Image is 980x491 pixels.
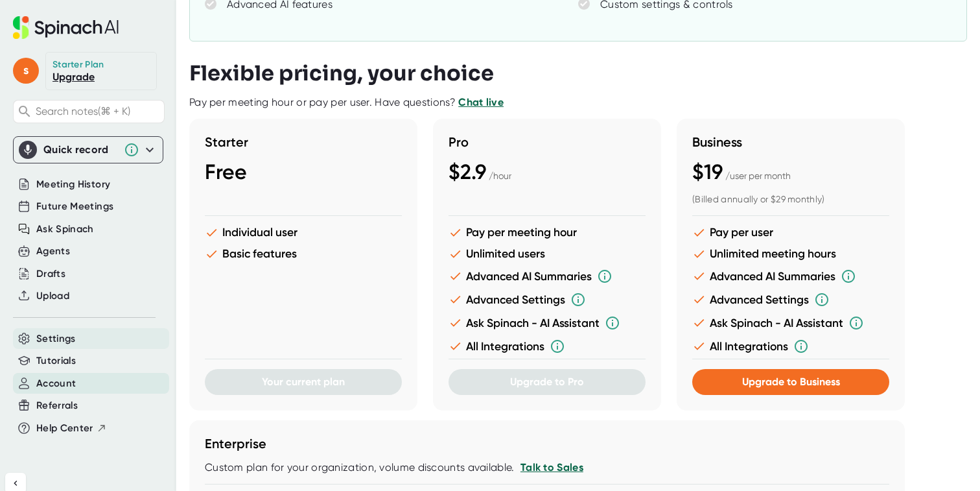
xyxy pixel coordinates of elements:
span: / hour [489,171,511,181]
span: s [13,58,39,84]
button: Account [36,376,76,391]
button: Future Meetings [36,199,113,214]
div: Quick record [43,143,117,156]
div: Starter Plan [52,59,104,71]
button: Referrals [36,398,78,413]
li: Unlimited users [449,247,646,261]
li: Advanced Settings [692,292,889,307]
a: Upgrade [52,71,95,83]
div: (Billed annually or $29 monthly) [692,194,889,206]
span: Free [205,160,247,184]
span: $19 [692,160,723,184]
button: Tutorials [36,353,76,368]
span: Search notes (⌘ + K) [36,105,161,117]
span: $2.9 [449,160,486,184]
li: Pay per user [692,226,889,239]
li: Ask Spinach - AI Assistant [692,315,889,331]
li: Basic features [205,247,402,261]
div: Custom plan for your organization, volume discounts available. [205,461,889,474]
h3: Enterprise [205,436,889,451]
li: Advanced AI Summaries [692,269,889,284]
span: Upgrade to Business [742,376,840,388]
span: Upgrade to Pro [510,376,584,388]
h3: Starter [205,134,402,150]
button: Ask Spinach [36,222,94,237]
span: / user per month [725,171,791,181]
span: Your current plan [262,376,345,388]
a: Chat live [458,96,504,108]
li: All Integrations [692,339,889,354]
div: Pay per meeting hour or pay per user. Have questions? [189,96,504,109]
h3: Pro [449,134,646,150]
button: Upgrade to Business [692,369,889,395]
li: All Integrations [449,339,646,354]
a: Talk to Sales [520,461,583,473]
h3: Business [692,134,889,150]
button: Meeting History [36,177,110,192]
button: Your current plan [205,369,402,395]
button: Drafts [36,267,65,281]
li: Advanced AI Summaries [449,269,646,284]
button: Upload [36,289,69,304]
li: Pay per meeting hour [449,226,646,239]
button: Upgrade to Pro [449,369,646,395]
h3: Flexible pricing, your choice [189,61,494,86]
div: Quick record [19,137,157,163]
li: Ask Spinach - AI Assistant [449,315,646,331]
li: Unlimited meeting hours [692,247,889,261]
button: Help Center [36,421,107,436]
button: Settings [36,331,76,346]
span: Help Center [36,421,93,436]
li: Advanced Settings [449,292,646,307]
button: Agents [36,244,70,259]
li: Individual user [205,226,402,239]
